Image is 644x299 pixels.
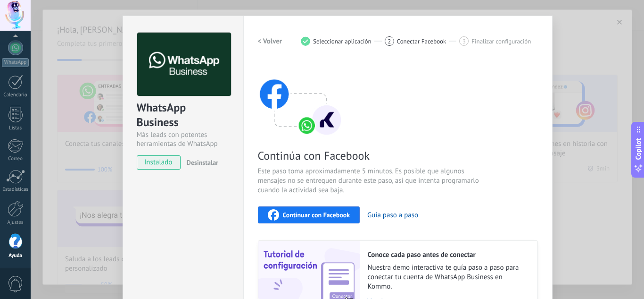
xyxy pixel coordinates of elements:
div: WhatsApp [2,58,29,67]
div: Más leads con potentes herramientas de WhatsApp [137,130,230,148]
span: Copilot [634,138,643,160]
span: 3 [462,37,466,45]
button: Desinstalar [183,155,218,170]
div: Calendario [2,92,29,98]
img: connect with facebook [258,61,343,137]
span: Seleccionar aplicación [313,38,372,45]
h2: Conoce cada paso antes de conectar [368,250,528,259]
span: Nuestra demo interactiva te guía paso a paso para conectar tu cuenta de WhatsApp Business en Kommo. [368,263,528,291]
span: Finalizar configuración [471,38,531,45]
div: WhatsApp Business [137,100,230,130]
div: Estadísticas [2,187,29,193]
span: 2 [388,37,391,45]
div: Correo [2,156,29,162]
h2: < Volver [258,37,282,46]
span: Conectar Facebook [397,38,446,45]
span: Continuar con Facebook [283,212,350,218]
span: Desinstalar [187,158,218,167]
span: instalado [137,155,180,170]
span: Continúa con Facebook [258,148,482,163]
img: logo_main.png [137,33,231,96]
div: Ayuda [2,253,29,259]
button: < Volver [258,33,282,50]
button: Guía paso a paso [367,211,418,220]
div: Ajustes [2,220,29,226]
span: Este paso toma aproximadamente 5 minutos. Es posible que algunos mensajes no se entreguen durante... [258,167,482,195]
button: Continuar con Facebook [258,206,360,223]
div: Listas [2,125,29,131]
